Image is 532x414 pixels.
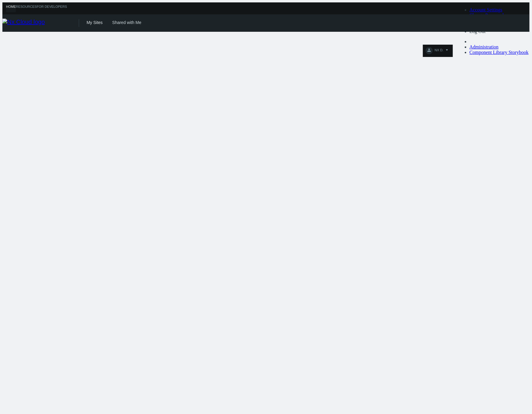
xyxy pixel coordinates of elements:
a: Administration [470,44,499,49]
span: NX D. [435,48,443,55]
a: Home [6,5,16,12]
a: Shared with Me [112,20,141,25]
button: NX D. [423,45,453,57]
img: Nx Cloud logo [2,19,79,28]
a: Resources [16,5,37,12]
a: Account Settings [470,7,503,12]
a: Change Password [470,13,504,18]
a: For Developers [37,5,67,12]
a: Component Library Storybook [470,50,529,55]
div: My Sites [87,20,103,30]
